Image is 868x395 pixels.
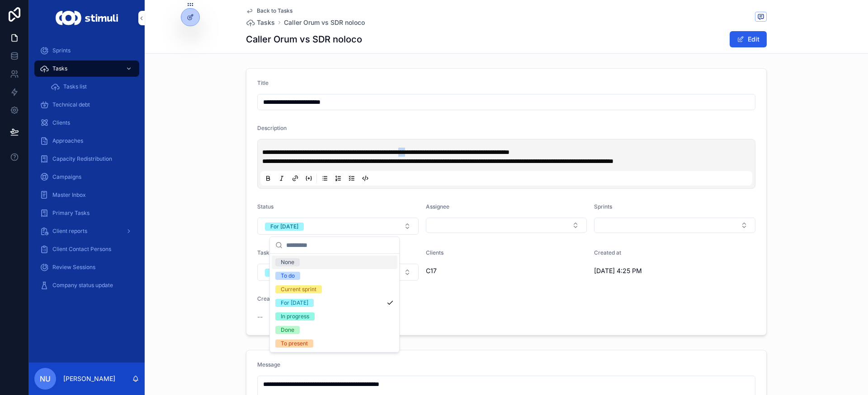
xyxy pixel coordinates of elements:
span: Tasks [52,65,67,72]
span: Approaches [52,137,83,144]
span: -- [257,312,263,321]
span: Assignee [426,203,449,210]
div: For [DATE] [270,223,298,231]
span: NU [40,373,51,384]
span: Campaigns [52,173,81,181]
a: Master Inbox [34,187,139,203]
a: Tasks list [45,79,139,95]
span: Message [257,361,280,368]
a: Client reports [34,223,139,239]
a: Technical debt [34,97,139,113]
button: Select Button [426,218,587,233]
div: In progress [281,312,309,321]
h1: Caller Orum vs SDR noloco [246,33,362,46]
a: Tasks [34,60,139,77]
a: Approaches [34,133,139,149]
span: Created at [594,249,621,256]
span: Description [257,125,287,131]
span: Sprints [52,47,71,54]
span: Status [257,203,274,210]
a: Clients [34,115,139,131]
span: Back to Tasks [257,7,292,14]
span: Clients [52,119,70,126]
div: Current sprint [281,285,316,293]
button: Select Button [257,218,419,235]
span: Technical debt [52,101,90,108]
span: Tasks list [63,83,87,90]
a: Tasks [246,18,275,27]
p: [PERSON_NAME] [63,374,115,383]
a: Review Sessions [34,259,139,275]
span: Task type [257,249,282,256]
a: Primary Tasks [34,205,139,221]
a: Sprints [34,42,139,59]
span: [DATE] 4:25 PM [594,266,713,275]
img: App logo [56,11,118,25]
span: Tasks [257,18,275,27]
span: Sprints [594,203,612,210]
a: Caller Orum vs SDR noloco [284,18,365,27]
span: Clients [426,249,443,256]
div: Done [281,326,294,334]
span: Capacity Redistribution [52,155,112,163]
a: Campaigns [34,169,139,185]
div: Suggestions [270,254,399,352]
button: Select Button [257,264,419,281]
span: Review Sessions [52,264,95,271]
a: Company status update [34,277,139,293]
div: For [DATE] [281,299,308,307]
span: Title [257,79,269,86]
button: Edit [730,31,767,47]
span: Primary Tasks [52,209,90,217]
span: Master Inbox [52,191,86,199]
div: scrollable content [29,36,145,305]
a: Capacity Redistribution [34,151,139,167]
span: Client reports [52,228,87,235]
button: Select Button [594,218,755,233]
a: Client Contact Persons [34,241,139,257]
span: Client Contact Persons [52,246,111,253]
span: C17 [426,266,437,275]
a: Back to Tasks [246,7,292,14]
div: None [281,258,294,266]
span: Creator [257,295,277,302]
div: To do [281,272,295,280]
div: To present [281,339,308,348]
span: Company status update [52,282,113,289]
